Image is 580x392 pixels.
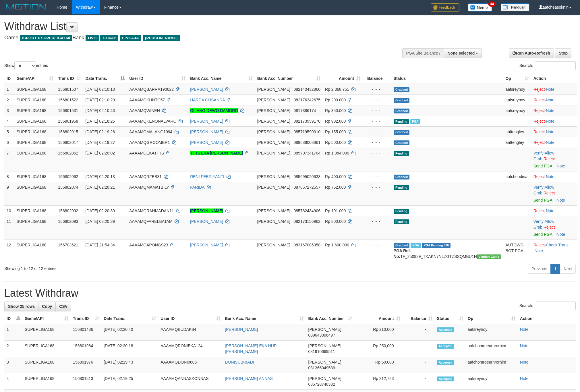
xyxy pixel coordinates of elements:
span: AAAAMQKENONALVARO [129,119,176,123]
td: SUPERLIGA168 [14,148,56,171]
th: User ID: activate to sort column ascending [127,73,188,84]
td: 4 [4,373,22,390]
div: - - - [365,219,389,224]
a: Note [520,327,529,332]
a: Allow Grab [533,219,554,229]
td: SUPERLIGA168 [14,105,56,116]
span: Grabbed [394,243,410,248]
span: [PERSON_NAME] [308,360,341,364]
span: Pending [394,151,409,156]
th: Bank Acc. Number: activate to sort column ascending [306,313,354,324]
img: MOTION_logo.png [4,3,48,11]
span: 156802015 [58,130,78,134]
img: Button%20Memo.svg [468,3,492,11]
span: Copy 081910669511 to clipboard [308,349,335,354]
span: 156802092 [58,208,78,213]
span: [DATE] 02:20:13 [86,174,115,179]
a: [PERSON_NAME] [190,130,223,134]
td: SUPERLIGA168 [22,324,71,341]
th: Amount: activate to sort column ascending [323,73,363,84]
a: Copy [38,302,56,311]
label: Search: [519,302,576,310]
a: Reject [544,225,555,229]
span: [PERSON_NAME] [257,219,290,224]
span: Grabbed [394,109,410,113]
span: AAAAMQRFEB31 [129,174,162,179]
a: CSV [55,302,71,311]
td: Rp 250,000 [354,341,403,357]
div: Showing 1 to 12 of 12 entries [4,263,237,271]
td: aafchomroeurnrorhim [465,357,518,373]
a: Note [535,248,543,253]
span: Copy 087867272557 to clipboard [294,185,320,190]
a: Note [546,119,554,123]
td: aaftengley [503,137,531,148]
td: 1 [4,324,22,341]
th: Game/API: activate to sort column ascending [14,73,56,84]
span: Copy 0817386174 to clipboard [294,108,316,113]
td: · [531,126,577,137]
td: SUPERLIGA168 [14,84,56,95]
a: HARDA GUSANDA [190,98,225,102]
td: · [531,84,577,95]
span: Rp 200.000 [325,98,346,102]
td: AAAAMQRONIEKA124 [158,341,223,357]
span: AAAAMQMAMATBILY [129,185,169,190]
span: Copy [42,304,52,309]
span: [DATE] 02:10:29 [86,98,115,102]
th: Action [518,313,576,324]
div: - - - [365,129,389,135]
span: Rp 350.000 [325,108,346,113]
td: TF_250929_TXAKN7NLZGTZSSQMBU1N [391,240,503,262]
td: [DATE] 02:20:18 [101,341,158,357]
div: - - - [365,242,389,248]
td: [DATE] 02:20:40 [101,324,158,341]
span: [PERSON_NAME] [257,140,290,145]
span: Grabbed [394,87,410,92]
a: [PERSON_NAME] [190,140,223,145]
span: Copy 081266049539 to clipboard [308,366,335,370]
input: Search: [535,302,576,310]
td: - [403,373,435,390]
label: Show entries [4,61,48,70]
span: · [533,185,554,195]
span: Pending [394,119,409,124]
div: - - - [365,174,389,179]
th: Trans ID: activate to sort column ascending [71,313,101,324]
a: TITIS EKA [PERSON_NAME] [190,151,243,155]
td: · · [531,240,577,262]
td: AAAAMQDONI0606 [158,357,223,373]
span: LINKAJA [120,35,141,41]
div: - - - [365,150,389,156]
th: Action [531,73,577,84]
a: Note [557,198,565,202]
span: [DATE] 02:10:43 [86,108,115,113]
td: 9 [4,182,14,205]
td: aafchendina [503,171,531,182]
span: [PERSON_NAME] [257,208,290,213]
a: [PERSON_NAME] [190,119,223,123]
td: Rp 312,723 [354,373,403,390]
a: Check Trans [546,243,569,247]
span: Rp 800.000 [325,219,346,224]
span: [DATE] 02:18:25 [86,119,115,123]
span: 156801507 [58,87,78,92]
span: Vendor URL: https://trx31.1velocity.biz [477,254,501,259]
td: SUPERLIGA168 [14,182,56,205]
td: aafsreynoy [503,84,531,95]
td: 7 [4,148,14,171]
span: Grabbed [394,98,410,103]
span: Rp 101.000 [325,208,346,213]
span: PGA Pending [422,243,451,248]
div: PGA Site Balance / [402,48,444,58]
td: SUPERLIGA168 [14,126,56,137]
span: Marked by aafandaneth [410,119,420,124]
span: 156802062 [58,174,78,179]
span: 156802052 [58,151,78,155]
span: Pending [394,219,409,224]
td: SUPERLIGA168 [14,205,56,216]
a: Reject [533,87,545,92]
span: [PERSON_NAME] [257,119,290,123]
span: 156802017 [58,140,78,145]
span: [PERSON_NAME] [257,98,290,102]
